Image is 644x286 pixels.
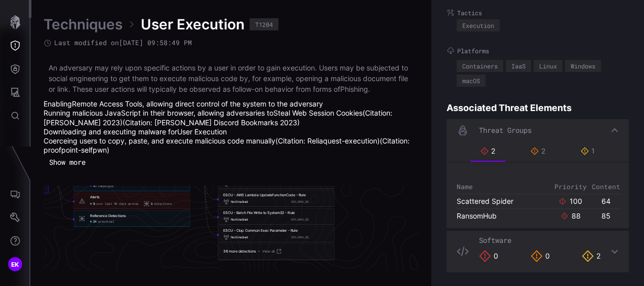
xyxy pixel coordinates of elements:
[592,183,620,191] div: Content
[93,201,95,205] span: 9
[479,250,498,262] div: 0
[177,127,227,136] a: User Execution
[54,39,192,47] span: Last modified on
[447,102,629,114] h4: Associated Threat Elements
[98,219,114,223] span: potential
[581,147,595,156] div: 1
[255,21,273,27] div: T1204
[554,183,587,191] div: Priority
[457,211,497,220] a: RansomHub
[462,78,480,84] div: macOS
[539,63,557,69] div: Linux
[447,9,629,17] label: Tactics
[93,184,97,188] span: 41
[90,195,100,199] div: Alerts
[44,127,419,136] li: Downloading and executing malware for
[223,249,256,254] div: 36 more detections
[340,85,368,93] a: Phishing
[570,197,582,206] div: 100
[479,235,511,245] span: Software
[457,197,513,205] a: Scattered Spider
[531,147,545,156] div: 2
[154,201,172,205] span: detections
[291,235,329,239] div: SPLUNK_ES
[511,63,526,69] div: IaaS
[291,217,329,221] div: SPLUNK_ES
[601,197,611,206] div: 64
[223,228,298,233] div: ESCU - Clop Common Exec Parameter - Rule
[480,147,495,156] div: 2
[447,47,629,55] label: Platforms
[223,210,295,215] div: ESCU - Batch File Write to System32 - Rule
[98,184,114,188] span: campaigns
[72,99,142,108] a: Remote Access Tools
[11,259,19,270] span: EK
[223,193,306,197] div: ESCU - AWS Lambda UpdateFunctionCode - Rule
[93,219,97,223] span: 24
[462,63,498,69] div: Containers
[531,250,550,262] div: 0
[571,63,595,69] div: Windows
[96,201,139,205] span: over last 90 days across
[49,62,414,94] p: An adversary may rely upon specific actions by a user in order to gain execution. Users may be su...
[44,136,419,155] li: Coerceing users to copy, paste, and execute malicious code manually(Citation: Reliaquest-executio...
[1,253,30,276] button: EK
[44,99,419,109] li: Enabling , allowing direct control of the system to the adversary
[44,15,123,33] a: Techniques
[141,15,245,33] span: User Execution
[457,183,550,191] div: Name
[273,109,359,117] a: Steal Web Session Cookie
[44,109,419,127] li: Running malicious JavaScript in their browser, allowing adversaries to s(Citation: [PERSON_NAME] ...
[90,213,126,218] div: Reference Detections
[151,201,153,205] span: 5
[479,125,532,135] span: Threat Groups
[44,155,91,170] button: Show more
[572,211,581,221] div: 88
[601,211,611,221] div: 85
[582,250,600,262] div: 2
[291,199,329,203] div: SPLUNK_ES
[231,199,248,203] span: Not Enabled
[231,217,248,221] span: Not Enabled
[119,38,192,47] time: [DATE] 09:58:49 PM
[262,248,282,254] a: View all
[231,235,248,239] span: Not Enabled
[462,22,494,28] div: Execution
